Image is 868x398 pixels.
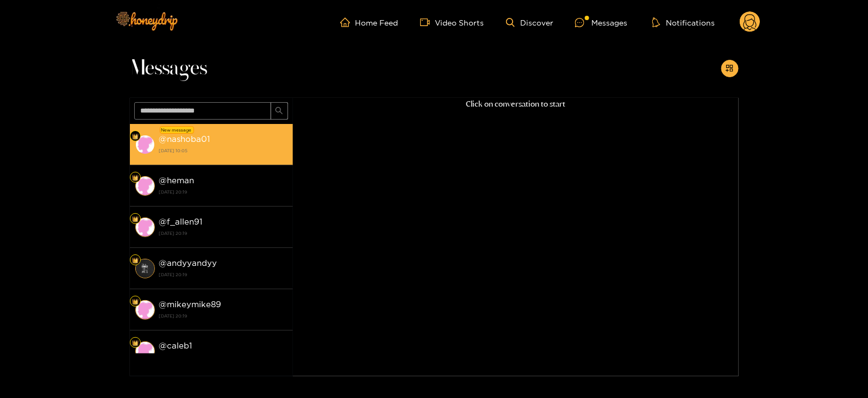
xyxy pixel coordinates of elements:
span: video-camera [420,17,435,27]
img: conversation [135,259,155,278]
strong: [DATE] 20:19 [159,187,288,197]
img: Fan Level [132,175,139,181]
strong: @ andyyandyy [159,258,217,268]
strong: [DATE] 10:05 [159,146,288,156]
p: Click on conversation to start [293,98,739,110]
a: Home Feed [340,17,398,27]
div: Messages [575,16,627,29]
img: Fan Level [132,340,139,346]
strong: @ nashoba01 [159,134,210,144]
img: Fan Level [132,133,139,140]
button: Notifications [649,17,718,28]
span: Messages [130,55,208,82]
span: home [340,17,355,27]
strong: @ f_allen91 [159,217,203,226]
a: Video Shorts [420,17,484,27]
span: appstore-add [726,64,734,73]
img: Fan Level [132,257,139,264]
strong: [DATE] 20:19 [159,270,288,279]
strong: @ mikeymike89 [159,300,222,309]
img: Fan Level [132,216,139,222]
button: search [271,102,288,120]
img: conversation [135,217,155,237]
img: conversation [135,300,155,320]
img: conversation [135,135,155,154]
strong: [DATE] 20:19 [159,228,288,238]
strong: [DATE] 20:19 [159,311,288,321]
img: conversation [135,176,155,196]
strong: @ heman [159,176,195,185]
img: Fan Level [132,298,139,305]
a: Discover [506,18,553,27]
img: conversation [135,341,155,361]
strong: [DATE] 20:19 [159,352,288,362]
span: search [275,107,283,116]
button: appstore-add [721,60,739,77]
strong: @ caleb1 [159,341,192,350]
div: New message [160,126,194,134]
